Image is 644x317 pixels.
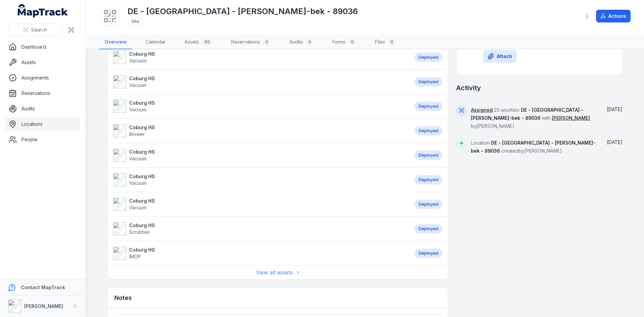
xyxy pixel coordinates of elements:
[127,17,143,26] div: Site
[370,35,401,49] a: Files0
[388,38,396,46] div: 0
[415,126,442,136] div: Deployed
[129,58,147,63] span: Vacuum
[415,151,442,160] div: Deployed
[415,77,442,87] div: Deployed
[129,82,147,88] span: Vacuum
[129,205,147,210] span: Vacuum
[127,6,358,17] h1: DE - [GEOGRAPHIC_DATA] - [PERSON_NAME]-bek - 89036
[179,35,218,49] a: Assets20
[596,10,631,22] button: Actions
[129,75,155,82] strong: Coburg HS
[456,83,481,93] h2: Activity
[552,115,590,121] a: [PERSON_NAME]
[113,124,408,138] a: Coburg HSBlower
[471,107,590,129] span: 20 assets to with by [PERSON_NAME]
[471,107,583,121] span: DE - [GEOGRAPHIC_DATA] - [PERSON_NAME]-bek - 89036
[471,140,595,154] span: Location created by [PERSON_NAME]
[415,102,442,111] div: Deployed
[8,23,62,36] button: Search
[5,102,80,115] a: Audits
[24,303,63,309] strong: [PERSON_NAME]
[256,268,300,276] a: View all assets
[31,27,47,33] span: Search
[202,38,212,46] div: 20
[140,35,171,49] a: Calendar
[415,249,442,258] div: Deployed
[113,222,408,235] a: Coburg HSScrubber
[129,222,155,229] strong: Coburg HS
[129,173,155,180] strong: Coburg HS
[5,40,80,54] a: Dashboard
[607,139,623,145] span: [DATE]
[113,247,408,260] a: Coburg HSIMOP
[129,51,155,57] strong: Coburg HS
[607,106,623,112] span: [DATE]
[263,38,271,46] div: 0
[129,247,155,253] strong: Coburg HS
[607,106,623,112] time: 8/14/2025, 3:24:20 PM
[113,75,408,89] a: Coburg HSVacuum
[5,87,80,100] a: Reservations
[129,107,147,112] span: Vacuum
[415,175,442,184] div: Deployed
[415,224,442,233] div: Deployed
[306,38,314,46] div: 0
[226,35,276,49] a: Reservations0
[99,35,132,49] a: Overview
[129,124,155,131] strong: Coburg HS
[129,180,147,186] span: Vacuum
[113,51,408,64] a: Coburg HSVacuum
[114,293,132,303] h3: Notes
[113,149,408,162] a: Coburg HSVacuum
[129,198,155,204] strong: Coburg HS
[5,71,80,85] a: Assignments
[113,100,408,113] a: Coburg HSVacuum
[113,198,408,211] a: Coburg HSVacuum
[5,56,80,69] a: Assets
[348,38,356,46] div: 0
[129,100,155,106] strong: Coburg HS
[415,200,442,209] div: Deployed
[284,35,319,49] a: Audits0
[129,156,147,161] span: Vacuum
[5,133,80,146] a: People
[129,149,155,155] strong: Coburg HS
[18,4,68,17] a: MapTrack
[607,139,623,145] time: 1/7/2025, 4:23:41 PM
[21,284,65,290] strong: Contact MapTrack
[129,254,141,259] span: IMOP
[113,173,408,187] a: Coburg HSVacuum
[415,53,442,62] div: Deployed
[327,35,362,49] a: Forms0
[5,117,80,131] a: Locations
[129,131,145,137] span: Blower
[129,229,150,235] span: Scrubber
[471,140,595,154] span: DE - [GEOGRAPHIC_DATA] - [PERSON_NAME]-bek - 89036
[483,50,517,63] button: Attach
[471,107,493,113] a: Assigned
